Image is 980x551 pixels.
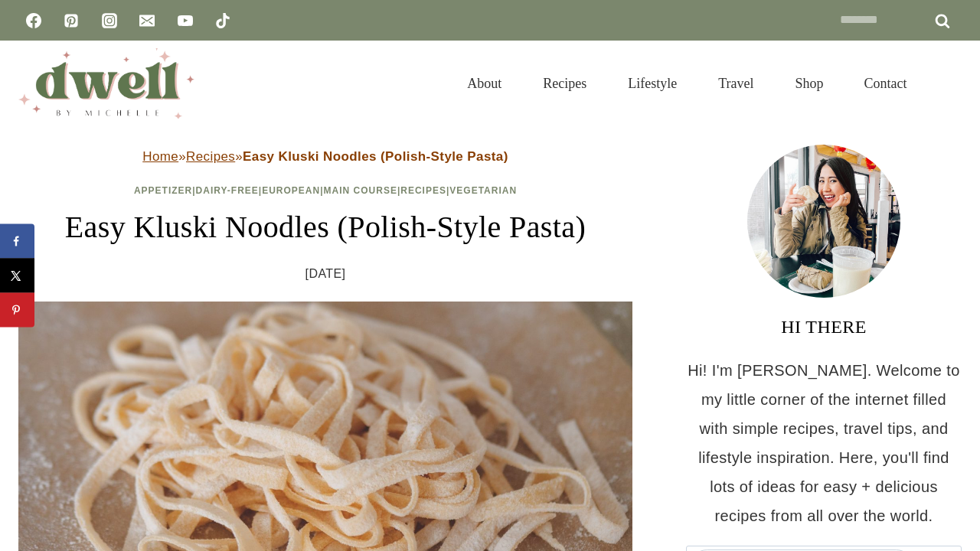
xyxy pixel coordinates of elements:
p: Hi! I'm [PERSON_NAME]. Welcome to my little corner of the internet filled with simple recipes, tr... [686,356,962,530]
a: European [262,185,320,196]
a: Pinterest [56,5,87,36]
a: Email [132,5,162,36]
a: TikTok [207,5,238,36]
a: Shop [774,57,844,110]
a: Main Course [324,185,397,196]
strong: Easy Kluski Noodles (Polish-Style Pasta) [243,149,508,164]
span: » » [142,149,508,164]
a: Recipes [400,185,446,196]
a: Appetizer [134,185,192,196]
a: Contact [844,57,928,110]
nav: Primary Navigation [446,57,928,110]
h3: HI THERE [686,313,962,341]
a: Home [142,149,178,164]
a: Recipes [522,57,607,110]
img: DWELL by michelle [18,48,194,119]
a: Facebook [18,5,49,36]
a: Vegetarian [449,185,517,196]
a: YouTube [170,5,201,36]
a: Lifestyle [607,57,697,110]
a: Recipes [186,149,235,164]
a: Dairy-Free [196,185,259,196]
time: [DATE] [305,262,346,285]
button: View Search Form [936,70,962,96]
a: About [446,57,522,110]
a: Travel [697,57,774,110]
a: Instagram [94,5,125,36]
span: | | | | | [134,185,517,196]
h1: Easy Kluski Noodles (Polish-Style Pasta) [18,204,632,250]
